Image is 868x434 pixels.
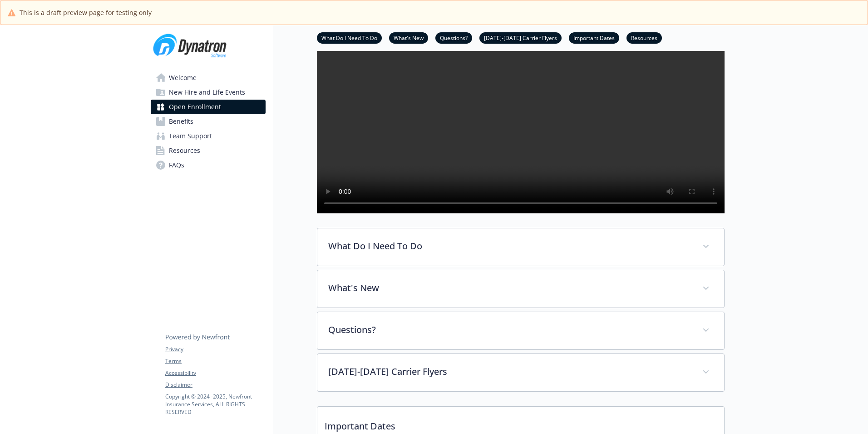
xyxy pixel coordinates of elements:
span: Open Enrollment [169,100,221,114]
p: Copyright © 2024 - 2025 , Newfront Insurance Services, ALL RIGHTS RESERVED [165,393,265,416]
a: New Hire and Life Events [151,85,266,100]
a: Privacy [165,345,265,353]
a: Open Enrollment [151,100,266,114]
span: Welcome [169,71,197,85]
a: [DATE]-[DATE] Carrier Flyers [479,33,562,42]
a: What Do I Need To Do [317,33,382,42]
a: Team Support [151,129,266,143]
a: Benefits [151,114,266,129]
div: [DATE]-[DATE] Carrier Flyers [317,354,724,391]
div: Questions? [317,312,724,349]
p: What Do I Need To Do [328,239,691,253]
p: [DATE]-[DATE] Carrier Flyers [328,365,691,378]
span: New Hire and Life Events [169,85,245,100]
div: What's New [317,270,724,308]
p: Questions? [328,323,691,337]
a: FAQs [151,158,266,172]
a: Resources [626,33,662,42]
span: Resources [169,143,200,158]
a: What's New [389,33,428,42]
span: Benefits [169,114,193,129]
span: FAQs [169,158,184,172]
a: Disclaimer [165,381,265,389]
a: Accessibility [165,369,265,377]
a: Questions? [435,33,472,42]
a: Important Dates [569,33,619,42]
a: Welcome [151,71,266,85]
span: Team Support [169,129,212,143]
a: Resources [151,143,266,158]
p: What's New [328,281,691,295]
a: Terms [165,357,265,365]
span: This is a draft preview page for testing only [20,8,152,17]
div: What Do I Need To Do [317,228,724,266]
